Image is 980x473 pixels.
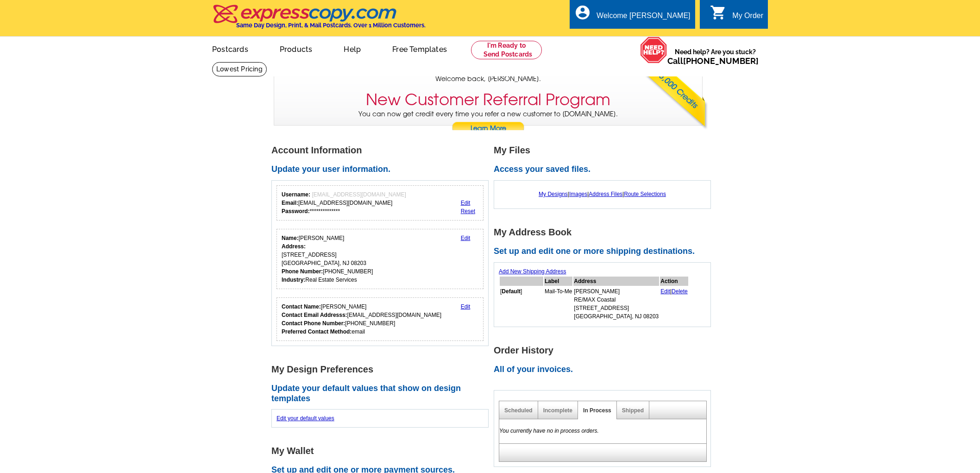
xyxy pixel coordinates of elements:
[624,191,666,197] a: Route Selections
[265,38,327,59] a: Products
[276,415,334,422] a: Edit your default values
[282,303,321,310] strong: Contact Name:
[329,38,376,59] a: Help
[282,200,298,206] strong: Email:
[197,38,263,59] a: Postcards
[276,229,484,289] div: Your personal details.
[573,287,659,321] td: [PERSON_NAME] RE/MAX Coastal [STREET_ADDRESS] [GEOGRAPHIC_DATA], NJ 08203
[539,191,568,197] a: My Designs
[494,227,716,237] h1: My Address Book
[282,243,306,250] strong: Address:
[271,384,494,404] h2: Update your default values that show on design templates
[544,287,572,321] td: Mail-To-Me
[282,277,305,283] strong: Industry:
[435,74,541,84] span: Welcome back, [PERSON_NAME].
[282,312,347,318] strong: Contact Email Addresss:
[274,109,702,136] p: You can now get credit every time you refer a new customer to [DOMAIN_NAME].
[597,12,690,25] div: Welcome [PERSON_NAME]
[282,191,310,198] strong: Username:
[461,303,471,310] a: Edit
[282,208,310,214] strong: Password:
[461,235,471,241] a: Edit
[660,287,688,321] td: |
[683,56,759,66] a: [PHONE_NUMBER]
[461,200,471,206] a: Edit
[282,234,373,284] div: [PERSON_NAME] [STREET_ADDRESS] [GEOGRAPHIC_DATA], NJ 08203 [PHONE_NUMBER] Real Estate Services
[544,277,572,286] th: Label
[543,407,572,414] a: Incomplete
[494,145,716,155] h1: My Files
[366,90,610,109] h3: New Customer Referral Program
[504,407,533,414] a: Scheduled
[452,122,525,136] a: Learn More
[282,320,345,327] strong: Contact Phone Number:
[622,407,644,414] a: Shipped
[732,12,763,25] div: My Order
[282,303,441,336] div: [PERSON_NAME] [EMAIL_ADDRESS][DOMAIN_NAME] [PHONE_NUMBER] email
[312,191,406,198] span: [EMAIL_ADDRESS][DOMAIN_NAME]
[271,365,494,374] h1: My Design Preferences
[236,22,426,29] h4: Same Day Design, Print, & Mail Postcards. Over 1 Million Customers.
[494,365,716,375] h2: All of your invoices.
[667,47,763,66] span: Need help? Are you stuck?
[660,277,688,286] th: Action
[710,10,763,22] a: shopping_cart My Order
[276,297,484,341] div: Who should we contact regarding order issues?
[710,4,727,21] i: shopping_cart
[672,288,688,295] a: Delete
[640,37,667,63] img: help
[660,288,670,295] a: Edit
[583,407,611,414] a: In Process
[569,191,587,197] a: Images
[461,208,475,214] a: Reset
[377,38,462,59] a: Free Templates
[667,56,759,66] span: Call
[499,185,706,203] div: | | |
[573,277,659,286] th: Address
[494,246,716,257] h2: Set up and edit one or more shipping destinations.
[271,145,494,155] h1: Account Information
[212,11,426,29] a: Same Day Design, Print, & Mail Postcards. Over 1 Million Customers.
[574,4,591,21] i: account_circle
[271,446,494,456] h1: My Wallet
[500,287,543,321] td: [ ]
[276,185,484,221] div: Your login information.
[589,191,622,197] a: Address Files
[282,235,299,241] strong: Name:
[499,428,599,434] em: You currently have no in process orders.
[494,164,716,175] h2: Access your saved files.
[499,268,566,275] a: Add New Shipping Address
[271,164,494,175] h2: Update your user information.
[282,268,323,275] strong: Phone Number:
[282,328,352,335] strong: Preferred Contact Method:
[502,288,521,295] b: Default
[494,346,716,355] h1: Order History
